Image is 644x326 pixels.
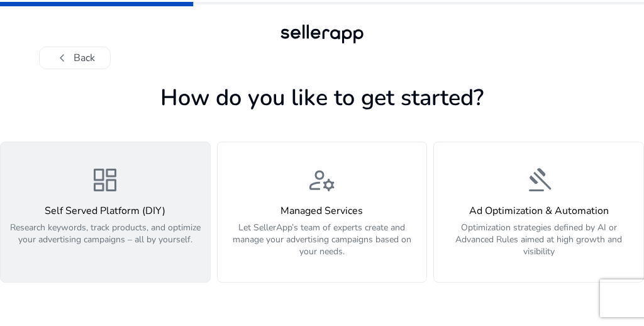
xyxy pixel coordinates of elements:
p: Research keywords, track products, and optimize your advertising campaigns – all by yourself. [8,222,203,259]
span: manage_accounts [307,165,337,195]
p: Let SellerApp’s team of experts create and manage your advertising campaigns based on your needs. [225,222,419,259]
span: dashboard [90,165,120,195]
p: Optimization strategies defined by AI or Advanced Rules aimed at high growth and visibility [441,222,636,259]
span: chevron_left [55,50,70,65]
button: manage_accountsManaged ServicesLet SellerApp’s team of experts create and manage your advertising... [217,142,428,283]
button: gavelAd Optimization & AutomationOptimization strategies defined by AI or Advanced Rules aimed at... [433,142,644,283]
button: chevron_leftBack [39,47,111,69]
h4: Ad Optimization & Automation [441,205,636,217]
h4: Managed Services [225,205,419,217]
h4: Self Served Platform (DIY) [8,205,203,217]
span: gavel [524,165,554,195]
